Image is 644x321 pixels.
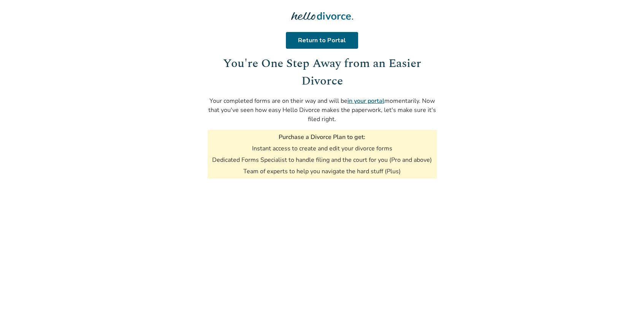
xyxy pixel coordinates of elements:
li: Team of experts to help you navigate the hard stuff (Plus) [243,167,401,176]
a: Return to Portal [286,32,358,49]
p: Your completed forms are on their way and will be momentarily. Now that you've seen how easy Hell... [208,96,437,124]
h1: You're One Step Away from an Easier Divorce [208,55,437,90]
li: Dedicated Forms Specialist to handle filing and the court for you (Pro and above) [212,156,432,164]
a: in your portal [347,97,384,105]
h3: Purchase a Divorce Plan to get: [279,133,365,141]
li: Instant access to create and edit your divorce forms [252,144,392,153]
